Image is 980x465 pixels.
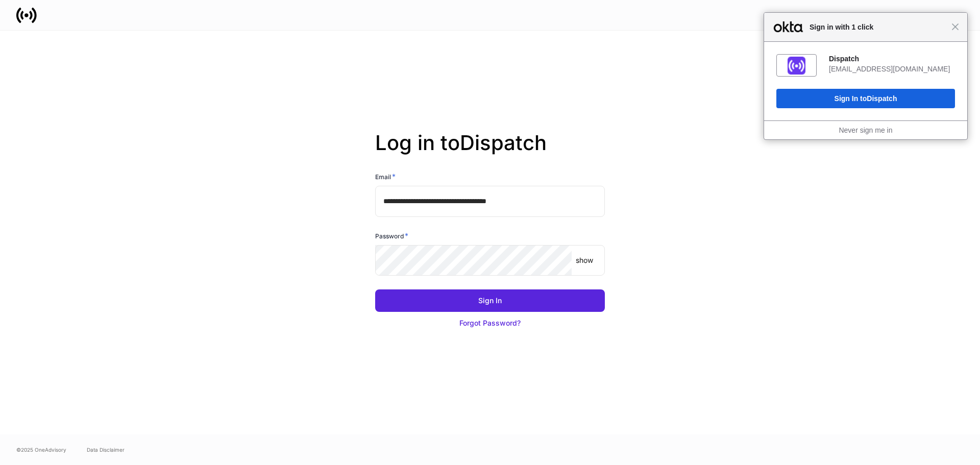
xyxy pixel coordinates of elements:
h6: Email [375,172,396,182]
span: Sign in with 1 click [804,21,951,33]
div: Forgot Password? [459,318,521,328]
img: fs01jxrofoggULhDH358 [788,57,805,75]
button: Sign In [375,289,605,312]
div: [EMAIL_ADDRESS][DOMAIN_NAME] [829,64,955,74]
button: Sign In toDispatch [776,89,955,108]
a: Never sign me in [839,126,892,134]
div: Sign In [478,296,502,306]
span: Dispatch [867,94,897,103]
span: © 2025 OneAdvisory [16,446,66,454]
div: Dispatch [829,54,955,63]
p: show [576,255,593,265]
a: Data Disclaimer [87,446,125,454]
span: Close [951,23,959,31]
button: Forgot Password? [375,312,605,334]
h2: Log in to Dispatch [375,131,605,172]
h6: Password [375,231,408,241]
